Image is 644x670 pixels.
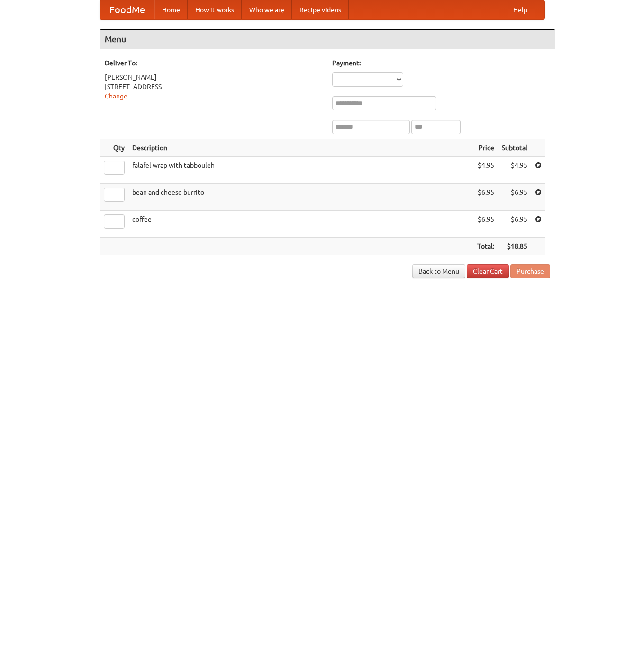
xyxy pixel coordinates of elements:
[128,184,473,211] td: bean and cheese burrito
[498,211,531,238] td: $6.95
[100,30,555,49] h4: Menu
[473,184,498,211] td: $6.95
[292,0,349,19] a: Recipe videos
[128,157,473,184] td: falafel wrap with tabbouleh
[154,0,188,19] a: Home
[510,264,550,278] button: Purchase
[498,139,531,157] th: Subtotal
[105,82,323,91] div: [STREET_ADDRESS]
[498,238,531,255] th: $18.85
[188,0,242,19] a: How it works
[473,139,498,157] th: Price
[100,139,128,157] th: Qty
[473,157,498,184] td: $4.95
[506,0,535,19] a: Help
[498,184,531,211] td: $6.95
[242,0,292,19] a: Who we are
[128,139,473,157] th: Description
[332,58,550,68] h5: Payment:
[128,211,473,238] td: coffee
[105,92,127,100] a: Change
[467,264,509,278] a: Clear Cart
[473,211,498,238] td: $6.95
[412,264,465,278] a: Back to Menu
[105,72,323,82] div: [PERSON_NAME]
[100,0,154,19] a: FoodMe
[105,58,323,68] h5: Deliver To:
[498,157,531,184] td: $4.95
[473,238,498,255] th: Total:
